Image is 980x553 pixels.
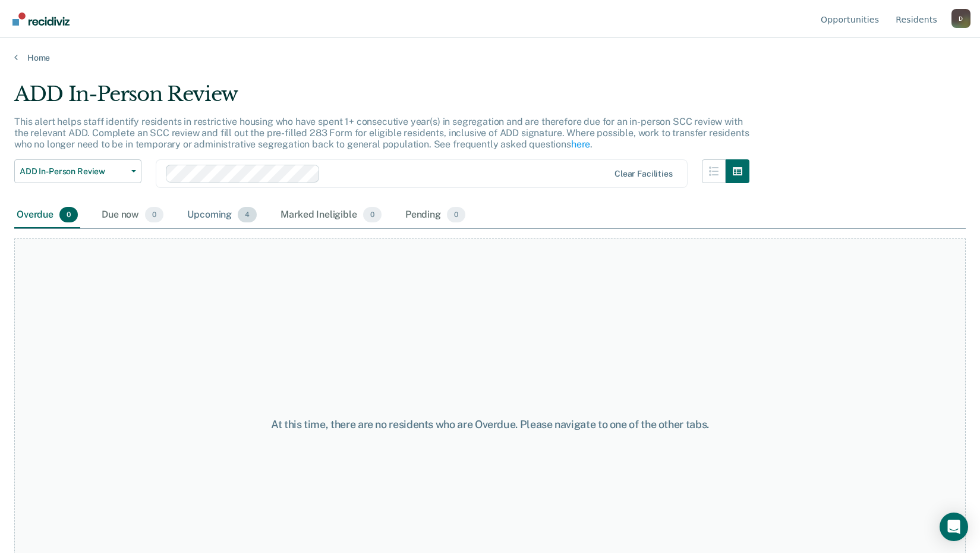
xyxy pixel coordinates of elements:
button: Profile dropdown button [951,9,970,28]
div: Upcoming4 [185,202,259,228]
img: Recidiviz [12,12,70,26]
div: At this time, there are no residents who are Overdue. Please navigate to one of the other tabs. [253,418,728,431]
span: 0 [363,207,382,222]
div: D [951,9,970,28]
span: 0 [59,207,78,222]
span: 4 [238,207,257,222]
span: 0 [447,207,465,222]
a: Home [14,52,966,63]
span: 0 [145,207,163,222]
div: Pending0 [403,202,468,228]
div: Clear facilities [615,169,673,179]
p: This alert helps staff identify residents in restrictive housing who have spent 1+ consecutive ye... [14,116,749,150]
div: Marked Ineligible0 [278,202,384,228]
span: ADD In-Person Review [20,166,127,177]
div: ADD In-Person Review [14,82,749,116]
div: Open Intercom Messenger [940,513,968,541]
button: ADD In-Person Review [14,159,141,183]
div: Overdue0 [14,202,80,228]
a: here [571,139,590,150]
div: Due now0 [99,202,166,228]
